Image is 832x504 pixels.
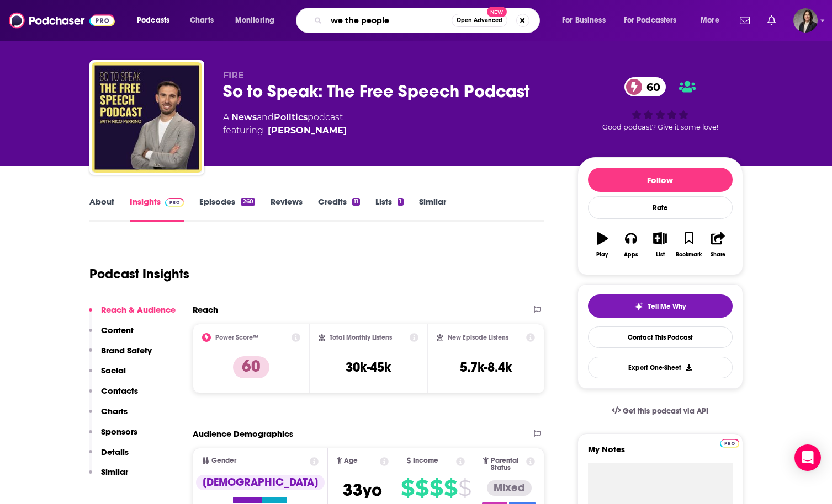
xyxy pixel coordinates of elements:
a: Episodes260 [199,196,255,222]
button: open menu [227,12,289,29]
div: 60Good podcast? Give it some love! [577,70,743,138]
button: Similar [89,467,128,487]
button: Contacts [89,385,138,406]
div: Open Intercom Messenger [794,444,821,471]
div: Bookmark [676,251,702,258]
button: Charts [89,406,128,426]
div: 11 [352,198,360,206]
div: List [656,251,665,258]
a: Reviews [271,196,303,222]
p: 60 [233,356,269,378]
p: Similar [101,467,128,477]
a: Show notifications dropdown [735,11,754,30]
h3: 30k-45k [346,359,391,376]
img: Podchaser Pro [720,439,739,448]
a: Politics [274,112,308,122]
a: Contact This Podcast [588,326,733,348]
div: Search podcasts, credits, & more... [306,8,550,33]
span: 60 [635,77,666,96]
input: Search podcasts, credits, & more... [326,12,452,29]
div: Play [596,251,608,258]
span: More [701,13,719,28]
span: Podcasts [137,13,169,28]
img: So to Speak: The Free Speech Podcast [92,62,202,173]
img: Podchaser - Follow, Share and Rate Podcasts [9,10,115,31]
h1: Podcast Insights [89,266,189,282]
a: Similar [419,196,446,222]
span: featuring [223,124,347,137]
span: For Podcasters [624,13,677,28]
p: Reach & Audience [101,304,176,315]
button: tell me why sparkleTell Me Why [588,294,733,318]
a: Lists1 [375,196,403,222]
button: Open AdvancedNew [452,14,507,27]
span: $ [430,479,443,497]
h2: Audience Demographics [193,428,293,439]
span: Open Advanced [457,18,502,23]
button: Show profile menu [793,8,818,33]
div: 260 [241,198,255,206]
a: Get this podcast via API [603,398,718,425]
div: Mixed [487,480,532,496]
span: $ [458,479,471,497]
h2: Reach [193,304,218,315]
button: Bookmark [675,225,703,265]
a: Show notifications dropdown [763,11,780,30]
button: Play [588,225,617,265]
span: $ [401,479,414,497]
a: Pro website [720,437,739,448]
a: Charts [183,12,220,29]
img: Podchaser Pro [165,198,184,207]
span: 33 yo [343,479,382,501]
button: Details [89,447,129,467]
div: 1 [398,198,403,206]
button: Follow [588,168,733,192]
a: News [231,112,257,122]
p: Content [101,325,134,335]
img: tell me why sparkle [634,302,643,311]
button: List [645,225,674,265]
button: Content [89,325,134,345]
div: Apps [624,251,638,258]
h2: Total Monthly Listens [330,334,392,341]
button: open menu [693,12,733,29]
span: $ [415,479,428,497]
p: Brand Safety [101,345,152,356]
button: open menu [129,12,184,29]
div: [PERSON_NAME] [268,124,347,137]
span: $ [444,479,457,497]
span: Logged in as vcomella [793,8,818,33]
div: Share [711,251,725,258]
img: User Profile [793,8,818,33]
span: Good podcast? Give it some love! [602,123,718,131]
h3: 5.7k-8.4k [460,359,512,376]
span: and [257,112,274,122]
span: New [487,7,507,17]
p: Contacts [101,385,138,396]
button: open menu [554,12,619,29]
span: Gender [211,457,236,464]
button: Brand Safety [89,345,152,366]
span: Age [344,457,358,464]
a: About [89,196,114,222]
span: Monitoring [235,13,274,28]
div: [DEMOGRAPHIC_DATA] [196,475,325,490]
span: Parental Status [491,457,524,471]
p: Details [101,447,129,457]
p: Social [101,365,126,376]
button: Sponsors [89,426,137,447]
span: Tell Me Why [648,302,686,311]
div: Rate [588,196,733,219]
span: Get this podcast via API [623,406,708,416]
p: Sponsors [101,426,137,437]
button: Apps [617,225,645,265]
div: A podcast [223,111,347,137]
a: Credits11 [318,196,360,222]
button: Social [89,365,126,385]
span: For Business [562,13,606,28]
h2: Power Score™ [215,334,258,341]
a: 60 [624,77,666,96]
p: Charts [101,406,128,416]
